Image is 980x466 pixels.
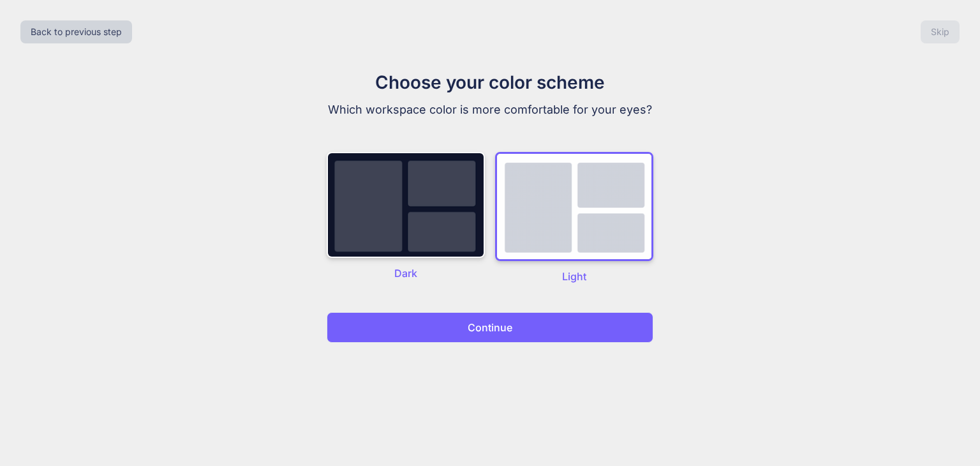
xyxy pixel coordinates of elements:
[327,312,653,343] button: Continue
[276,69,704,96] h1: Choose your color scheme
[20,20,132,43] button: Back to previous step
[327,266,485,281] p: Dark
[468,320,512,335] p: Continue
[495,152,653,261] img: dark
[276,101,704,119] p: Which workspace color is more comfortable for your eyes?
[921,20,960,43] button: Skip
[495,269,653,284] p: Light
[327,152,485,258] img: dark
